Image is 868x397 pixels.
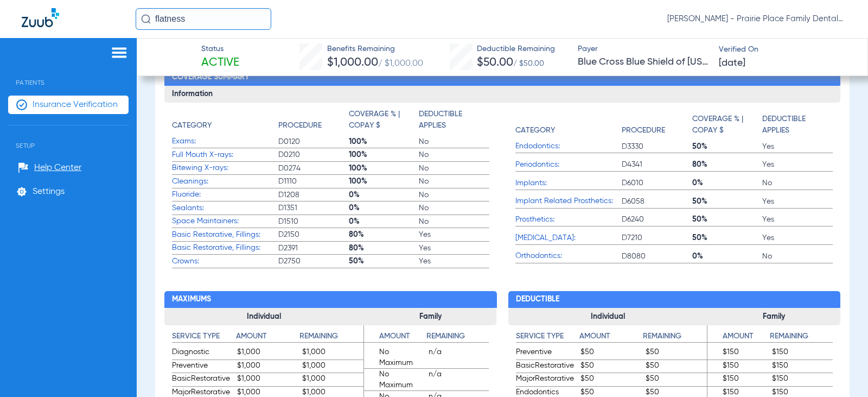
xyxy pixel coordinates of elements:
[515,232,622,244] span: [MEDICAL_DATA]:
[770,331,832,343] h4: Remaining
[33,99,118,110] span: Insurance Verification
[172,331,235,346] app-breakdown-title: Service Type
[762,196,832,207] span: Yes
[719,56,745,70] span: [DATE]
[237,360,298,373] span: $1,000
[622,125,665,136] h4: Procedure
[707,331,770,343] h4: Amount
[707,360,768,373] span: $150
[477,43,555,55] span: Deductible Remaining
[419,163,489,174] span: No
[772,346,833,360] span: $150
[762,159,832,170] span: Yes
[772,360,833,373] span: $150
[172,331,235,343] h4: Service Type
[419,256,489,267] span: Yes
[515,196,622,207] span: Implant Related Prosthetics:
[692,114,757,136] h4: Coverage % | Copay $
[622,159,692,170] span: D4341
[692,251,762,262] span: 0%
[278,243,348,254] span: D2391
[164,291,496,308] h2: Maximums
[349,136,419,147] span: 100%
[278,256,348,267] span: D2750
[643,331,706,343] h4: Remaining
[578,55,710,69] span: Blue Cross Blue Shield of [US_STATE]
[429,369,489,390] span: n/a
[762,232,832,243] span: Yes
[164,86,840,103] h3: Information
[707,331,770,346] app-breakdown-title: Amount
[172,120,212,131] h4: Category
[378,59,423,68] span: / $1,000.00
[646,373,707,386] span: $50
[278,203,348,213] span: D1351
[172,162,278,174] span: Bitewing X-rays:
[622,232,692,243] span: D7210
[579,331,643,343] h4: Amount
[508,308,707,325] h3: Individual
[477,57,513,68] span: $50.00
[426,331,489,346] app-breakdown-title: Remaining
[692,109,762,140] app-breakdown-title: Coverage % | Copay $
[327,43,423,55] span: Benefits Remaining
[762,214,832,225] span: Yes
[515,125,555,136] h4: Category
[692,232,762,243] span: 50%
[201,55,239,71] span: Active
[18,162,81,173] a: Help Center
[327,57,378,68] span: $1,000.00
[278,136,348,147] span: D0120
[622,214,692,225] span: D6240
[580,346,642,360] span: $50
[419,243,489,254] span: Yes
[349,216,419,227] span: 0%
[278,163,348,174] span: D0274
[172,256,278,267] span: Crowns:
[515,214,622,225] span: Prosthetics:
[172,229,278,241] span: Basic Restorative, Fillings:
[646,346,707,360] span: $50
[349,256,419,267] span: 50%
[419,136,489,147] span: No
[201,43,239,55] span: Status
[692,159,762,170] span: 80%
[172,136,278,147] span: Exams:
[349,109,419,135] app-breakdown-title: Coverage % | Copay $
[278,109,348,135] app-breakdown-title: Procedure
[707,308,840,325] h3: Family
[622,141,692,152] span: D3330
[515,109,622,140] app-breakdown-title: Category
[302,360,363,373] span: $1,000
[172,149,278,161] span: Full Mouth X-rays:
[772,373,833,386] span: $150
[236,331,299,346] app-breakdown-title: Amount
[172,176,278,187] span: Cleanings:
[646,360,707,373] span: $50
[278,176,348,187] span: D1110
[172,373,233,386] span: BasicRestorative
[278,229,348,240] span: D2150
[579,331,643,346] app-breakdown-title: Amount
[278,149,348,160] span: D0210
[692,178,762,188] span: 0%
[419,216,489,227] span: No
[419,109,489,135] app-breakdown-title: Deductible Applies
[236,331,299,343] h4: Amount
[762,178,832,188] span: No
[426,331,489,343] h4: Remaining
[172,203,278,214] span: Sealants:
[622,251,692,262] span: D8080
[349,203,419,213] span: 0%
[349,176,419,187] span: 100%
[692,196,762,207] span: 50%
[516,331,579,346] app-breakdown-title: Service Type
[364,331,426,343] h4: Amount
[516,373,577,386] span: MajorRestorative
[516,331,579,343] h4: Service Type
[349,109,413,131] h4: Coverage % | Copay $
[508,291,840,308] h2: Deductible
[580,360,642,373] span: $50
[622,178,692,188] span: D6010
[692,214,762,225] span: 50%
